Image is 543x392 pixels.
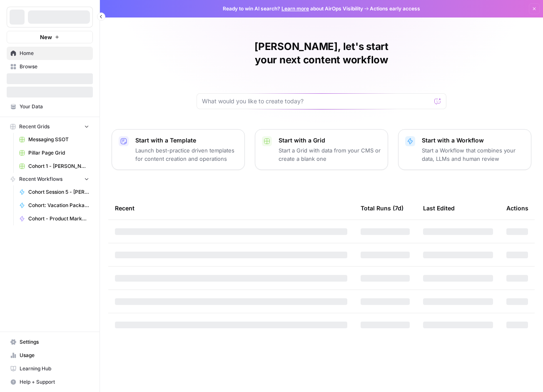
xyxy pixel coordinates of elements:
span: Recent Grids [19,123,50,130]
button: Help + Support [7,375,93,389]
p: Start a Workflow that combines your data, LLMs and human review [422,146,524,163]
a: Home [7,47,93,60]
p: Start a Grid with data from your CMS or create a blank one [279,146,381,163]
span: New [40,33,52,41]
a: Pillar Page Grid [15,146,93,160]
a: Cohort 1 - [PERSON_NAME] [15,160,93,173]
a: Cohort Session 5 - [PERSON_NAME] subject lines/CTAs [15,185,93,199]
span: Your Data [20,103,89,110]
div: Recent [115,197,347,220]
a: Cohort: Vacation Package Description [LS] [15,199,93,212]
span: Settings [20,338,89,346]
span: Pillar Page Grid [28,149,89,157]
span: Usage [20,352,89,359]
span: Help + Support [20,378,89,386]
a: Messaging SSOT [15,133,93,146]
span: Cohort 1 - [PERSON_NAME] [28,162,89,170]
div: Total Runs (7d) [361,197,404,220]
p: Start with a Template [135,136,238,145]
button: Recent Workflows [7,173,93,185]
button: Start with a WorkflowStart a Workflow that combines your data, LLMs and human review [398,129,531,170]
span: Recent Workflows [19,175,62,183]
a: Usage [7,349,93,362]
p: Start with a Grid [279,136,381,145]
a: Your Data [7,100,93,113]
a: Learn more [281,5,309,12]
div: Actions [506,197,528,220]
span: Ready to win AI search? about AirOps Visibility [223,5,363,12]
a: Settings [7,335,93,349]
p: Launch best-practice driven templates for content creation and operations [135,146,238,163]
a: Cohort - Product Marketing Insights [LS] [15,212,93,225]
a: Browse [7,60,93,73]
button: Start with a GridStart a Grid with data from your CMS or create a blank one [255,129,388,170]
span: Cohort Session 5 - [PERSON_NAME] subject lines/CTAs [28,188,89,196]
span: Learning Hub [20,365,89,372]
h1: [PERSON_NAME], let's start your next content workflow [197,40,446,67]
span: Home [20,50,89,57]
button: New [7,31,93,43]
button: Recent Grids [7,120,93,133]
div: Last Edited [423,197,455,220]
span: Cohort - Product Marketing Insights [LS] [28,215,89,222]
span: Messaging SSOT [28,136,89,143]
p: Start with a Workflow [422,136,524,145]
span: Cohort: Vacation Package Description [LS] [28,202,89,209]
a: Learning Hub [7,362,93,375]
span: Actions early access [370,5,420,12]
input: What would you like to create today? [202,97,431,105]
button: Start with a TemplateLaunch best-practice driven templates for content creation and operations [112,129,245,170]
span: Browse [20,63,89,70]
